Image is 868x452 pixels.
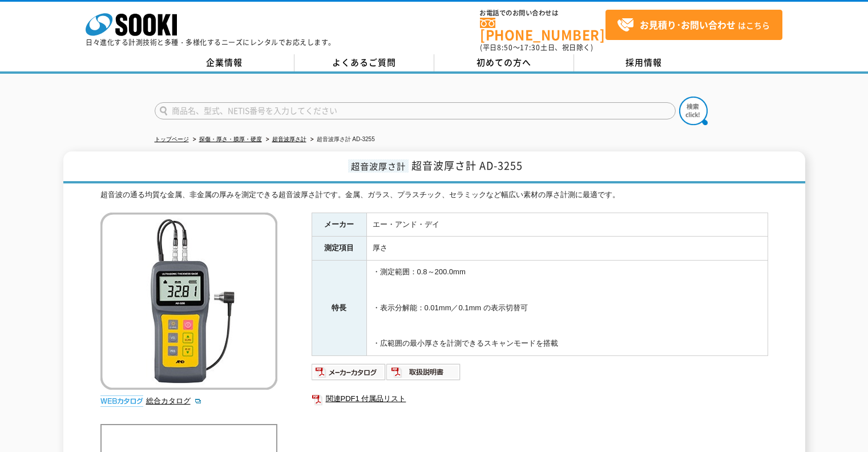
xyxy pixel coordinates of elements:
[366,261,768,356] td: ・測定範囲：0.8～200.0mm ・表示分解能：0.01mm／0.1mm の表示切替可 ・広範囲の最小厚さを計測できるスキャンモードを搭載
[312,370,386,379] a: メーカーカタログ
[679,97,708,125] img: btn_search.png
[520,42,540,53] span: 17:30
[312,213,366,237] th: メーカー
[100,189,768,201] div: 超音波の通る均質な金属、非金属の厚みを測定できる超音波厚さ計です。金属、ガラス、プラスチック、セラミックなど幅広い素材の厚さ計測に最適です。
[294,54,434,71] a: よくあるご質問
[312,237,366,261] th: 測定項目
[272,136,306,142] a: 超音波厚さ計
[574,54,714,71] a: 採用情報
[640,18,736,31] strong: お見積り･お問い合わせ
[308,134,375,146] li: 超音波厚さ計 AD-3255
[366,213,768,237] td: エー・アンド・デイ
[617,17,770,34] span: はこちら
[155,102,676,119] input: 商品名、型式、NETIS番号を入力してください
[480,10,605,17] span: お電話でのお問い合わせは
[146,397,202,405] a: 総合カタログ
[155,136,189,142] a: トップページ
[386,370,461,379] a: 取扱説明書
[86,39,336,46] p: 日々進化する計測技術と多種・多様化するニーズにレンタルでお応えします。
[312,363,386,381] img: メーカーカタログ
[100,213,277,390] img: 超音波厚さ計 AD-3255
[497,42,513,53] span: 8:50
[312,261,366,356] th: 特長
[386,363,461,381] img: 取扱説明書
[199,136,262,142] a: 探傷・厚さ・膜厚・硬度
[605,10,782,40] a: お見積り･お問い合わせはこちら
[348,159,409,173] span: 超音波厚さ計
[411,158,523,173] span: 超音波厚さ計 AD-3255
[477,56,531,69] span: 初めての方へ
[155,54,294,71] a: 企業情報
[434,54,574,71] a: 初めての方へ
[100,395,143,407] img: webカタログ
[480,42,593,53] span: (平日 ～ 土日、祝日除く)
[312,391,768,406] a: 関連PDF1 付属品リスト
[480,18,605,41] a: [PHONE_NUMBER]
[366,237,768,261] td: 厚さ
